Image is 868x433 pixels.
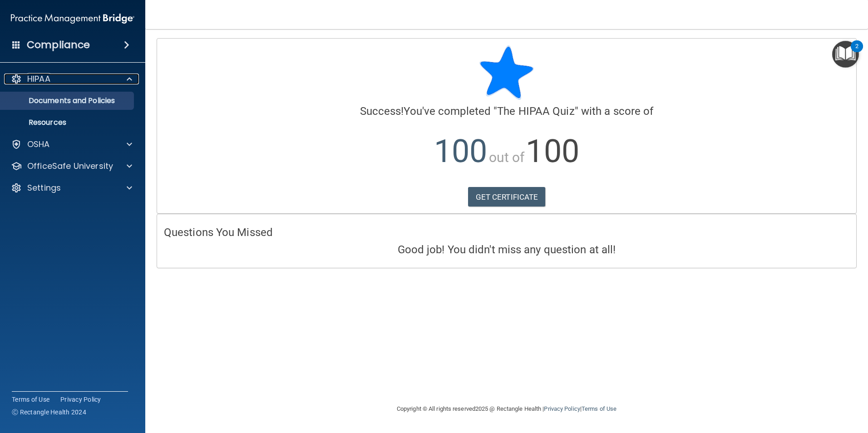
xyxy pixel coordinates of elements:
[60,395,101,404] a: Privacy Policy
[164,244,849,256] h4: Good job! You didn't miss any question at all!
[479,45,534,100] img: blue-star-rounded.9d042014.png
[855,46,858,58] div: 2
[27,39,90,51] h4: Compliance
[582,405,616,412] a: Terms of Use
[489,149,525,165] span: out of
[11,182,132,193] a: Settings
[11,10,134,28] img: PMB logo
[11,74,132,84] a: HIPAA
[12,408,86,417] span: Ⓒ Rectangle Health 2024
[6,96,130,105] p: Documents and Policies
[497,105,574,118] span: The HIPAA Quiz
[11,161,132,172] a: OfficeSafe University
[360,105,404,118] span: Success!
[341,394,672,423] div: Copyright © All rights reserved 2025 @ Rectangle Health | |
[12,395,49,404] a: Terms of Use
[832,41,859,68] button: Open Resource Center, 2 new notifications
[526,133,579,170] span: 100
[544,405,580,412] a: Privacy Policy
[27,139,50,150] p: OSHA
[27,182,61,193] p: Settings
[164,226,849,238] h4: Questions You Missed
[468,187,546,207] a: GET CERTIFICATE
[164,105,849,117] h4: You've completed " " with a score of
[434,133,487,170] span: 100
[11,139,132,150] a: OSHA
[27,161,113,172] p: OfficeSafe University
[6,118,130,127] p: Resources
[27,74,50,84] p: HIPAA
